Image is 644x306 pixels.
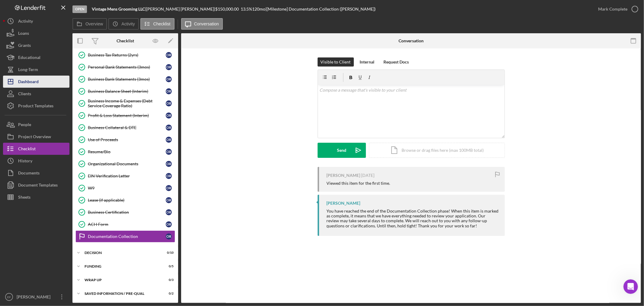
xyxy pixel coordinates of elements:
[18,167,40,181] div: Documents
[327,201,360,206] div: [PERSON_NAME]
[140,18,175,30] button: Checklist
[75,122,175,134] a: Business Collateral & DTEOR
[75,85,175,97] a: Business Balance Sheet (Interim)OR
[17,3,27,13] img: Profile image for Christina
[166,137,172,143] div: O R
[75,49,175,61] a: Business Tax Returns (2yrs)OR
[88,210,166,215] div: Business Certification
[3,100,69,112] button: Product Templates
[327,173,360,178] div: [PERSON_NAME]
[166,161,172,167] div: O R
[166,233,172,239] div: O R
[18,88,31,101] div: Clients
[166,173,172,179] div: O R
[3,119,69,131] button: People
[75,194,175,206] a: Lease (if applicable)OR
[18,119,31,132] div: People
[75,146,175,158] a: Resume/BioOR
[108,18,139,30] button: Activity
[18,51,40,65] div: Educational
[3,63,69,76] button: Long-Term
[18,131,51,144] div: Project Overview
[117,38,134,43] div: Checklist
[166,149,172,155] div: O R
[88,149,166,154] div: Resume/Bio
[3,131,69,143] button: Project Overview
[72,5,87,13] div: Open
[3,179,69,191] button: Document Templates
[75,73,175,85] a: Business Bank Statements (3mos)OR
[241,7,252,11] div: 13.5 %
[5,81,116,107] div: Christina says…
[106,2,117,13] div: Close
[3,167,69,179] button: Documents
[3,39,69,51] button: Grants
[7,295,11,299] text: EF
[85,21,103,26] label: Overview
[29,8,72,14] p: Active in the last 15m
[85,251,159,255] div: Decision
[5,107,116,137] div: Christina says…
[92,6,145,11] b: Vintage Mens Grooming LLC
[384,57,409,67] div: Request Docs
[121,21,135,26] label: Activity
[3,27,69,39] button: Loans
[166,197,172,203] div: O R
[3,291,69,303] button: EF[PERSON_NAME]
[166,64,172,70] div: O R
[88,113,166,118] div: Profit & Loss Statement (Interim)
[88,89,166,94] div: Business Balance Sheet (Interim)
[88,77,166,82] div: Business Bank Statements (3mos)
[360,57,375,67] div: Internal
[163,292,174,295] div: 0 / 2
[163,251,174,255] div: 0 / 10
[88,161,166,166] div: Organizational Documents
[3,155,69,167] a: History
[88,222,166,227] div: ACH Form
[75,230,175,243] a: Documentation CollectionOR
[22,6,116,37] div: Co borrower for Gather up cannot submit credit authorization as his DOB is coming up before [DEMO...
[146,7,215,11] div: [PERSON_NAME] [PERSON_NAME] |
[75,109,175,122] a: Profit & Loss Statement (Interim)OR
[166,112,172,119] div: O R
[3,51,69,63] a: Educational
[85,265,159,268] div: Funding
[10,111,94,129] div: Nevertheless, I edited the form in our back end. Can you please try again? and sorry for the inco...
[5,171,116,203] div: Christina says…
[18,191,30,205] div: Sheets
[252,7,265,11] div: 120 mo
[163,265,174,268] div: 0 / 5
[381,57,412,67] button: Request Docs
[88,234,166,239] div: Documentation Collection
[5,38,116,63] div: Erika says…
[88,137,166,142] div: Use of Proceeds
[327,181,390,186] div: Viewed this item for the first time.
[3,88,69,100] button: Clients
[27,41,111,59] div: Select a date after [[DATE]] and before [[DATE]]
[3,15,69,27] button: Activity
[10,174,94,186] div: Yes, please let me know if they are still having issues. Thank you!
[75,182,175,194] a: W9OR
[321,57,351,67] div: Visible to Client
[166,221,172,227] div: O R
[75,218,175,230] a: ACH FormOR
[5,81,99,106] div: I see, can you please send me the email address for the project so I can look it up?
[19,198,24,203] button: Gif picker
[18,27,29,41] div: Loans
[85,292,159,295] div: Saved Information / Pre-Qual
[166,52,172,58] div: O R
[27,140,111,152] div: ok ill have him go in and complete it now.
[85,278,159,282] div: Wrap up
[10,85,94,103] div: I see, can you please send me the email address for the project so I can look it up?
[27,10,111,33] div: Co borrower for Gather up cannot submit credit authorization as his DOB is coming up before [DEMO...
[75,97,175,109] a: Business Income & Expenses (Debt Service Coverage Ratio)OR
[3,143,69,155] button: Checklist
[88,125,166,130] div: Business Collateral & DTE
[327,209,499,228] div: You have reached the end of the Documentation Collection phase! When this item is marked as compl...
[5,185,116,196] textarea: Message…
